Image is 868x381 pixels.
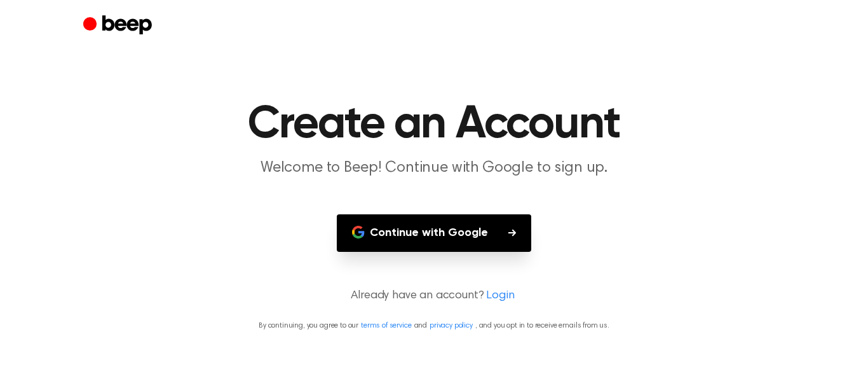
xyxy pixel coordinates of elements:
a: Beep [83,13,155,38]
p: Already have an account? [15,287,853,305]
a: Login [486,287,514,305]
a: privacy policy [430,322,473,329]
h1: Create an Account [109,102,759,148]
button: Continue with Google [337,214,531,252]
p: By continuing, you agree to our and , and you opt in to receive emails from us. [15,320,853,331]
a: terms of service [361,322,411,329]
p: Welcome to Beep! Continue with Google to sign up. [190,158,678,179]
